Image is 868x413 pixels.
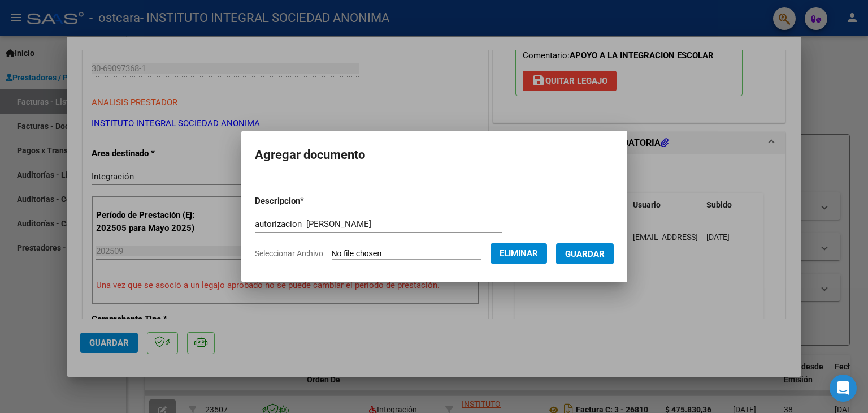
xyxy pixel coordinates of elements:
span: Guardar [565,249,605,259]
span: Eliminar [500,248,538,259]
h2: Agregar documento [255,144,614,166]
button: Guardar [556,243,614,264]
button: Eliminar [491,243,547,264]
div: Open Intercom Messenger [830,375,857,402]
p: Descripcion [255,195,363,208]
span: Seleccionar Archivo [255,249,323,258]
